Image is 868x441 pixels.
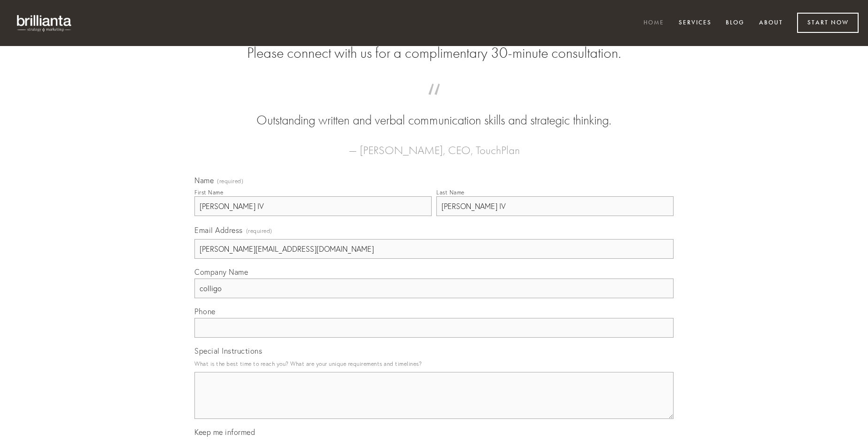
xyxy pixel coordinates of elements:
[194,225,243,235] span: Email Address
[194,357,674,370] p: What is the best time to reach you? What are your unique requirements and timelines?
[194,189,223,196] div: First Name
[217,178,243,184] span: (required)
[797,13,859,33] a: Start Now
[209,93,659,111] span: “
[194,346,262,356] span: Special Instructions
[194,427,255,437] span: Keep me informed
[194,267,248,277] span: Company Name
[194,176,214,185] span: Name
[246,224,272,237] span: (required)
[209,93,659,130] blockquote: Outstanding written and verbal communication skills and strategic thinking.
[436,189,465,196] div: Last Name
[194,307,216,316] span: Phone
[194,44,674,62] h2: Please connect with us for a complimentary 30-minute consultation.
[753,15,789,31] a: About
[209,130,659,160] figcaption: — [PERSON_NAME], CEO, TouchPlan
[720,15,751,31] a: Blog
[637,15,670,31] a: Home
[673,15,718,31] a: Services
[9,9,80,37] img: brillianta - research, strategy, marketing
